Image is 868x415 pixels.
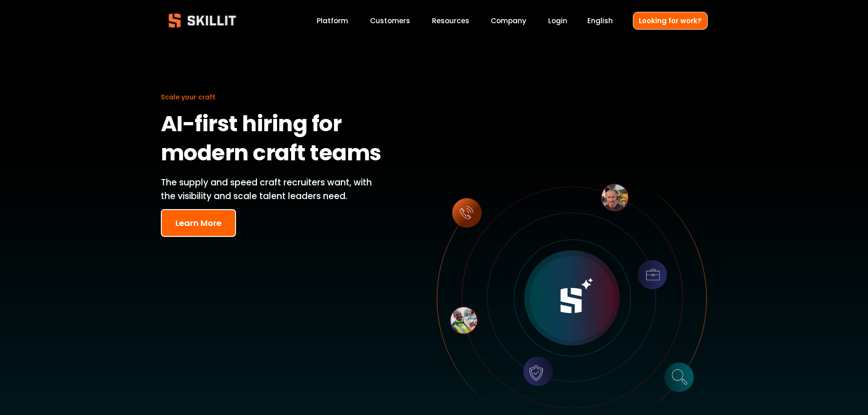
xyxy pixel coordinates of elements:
strong: AI-first hiring for modern craft teams [161,107,381,174]
img: Skillit [161,7,244,34]
div: language picker [587,15,613,27]
p: The supply and speed craft recruiters want, with the visibility and scale talent leaders need. [161,176,386,204]
a: Customers [370,15,410,27]
button: Learn More [161,209,236,237]
span: Scale your craft [161,92,216,102]
a: Login [548,15,567,27]
span: Resources [432,15,469,26]
span: English [587,15,613,26]
a: Looking for work? [633,12,708,30]
a: Company [491,15,526,27]
a: folder dropdown [432,15,469,27]
a: Platform [317,15,348,27]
